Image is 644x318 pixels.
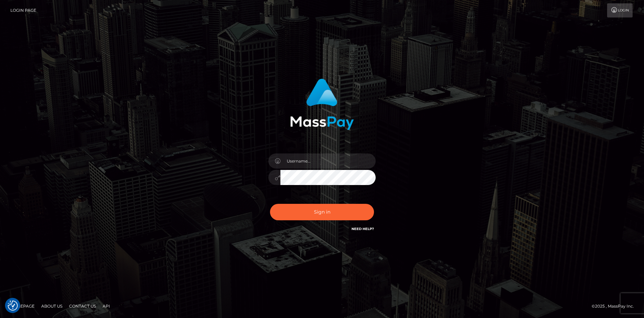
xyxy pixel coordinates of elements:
[280,153,376,169] input: Username...
[352,227,374,231] a: Need Help?
[290,79,354,130] img: MassPay Login
[8,301,18,311] button: Consent Preferences
[270,204,374,220] button: Sign in
[66,301,99,311] a: Contact Us
[100,301,113,311] a: API
[592,303,639,310] div: © 2025 , MassPay Inc.
[10,3,36,17] a: Login Page
[607,3,633,17] a: Login
[8,301,18,311] img: Revisit consent button
[39,301,65,311] a: About Us
[7,301,37,311] a: Homepage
